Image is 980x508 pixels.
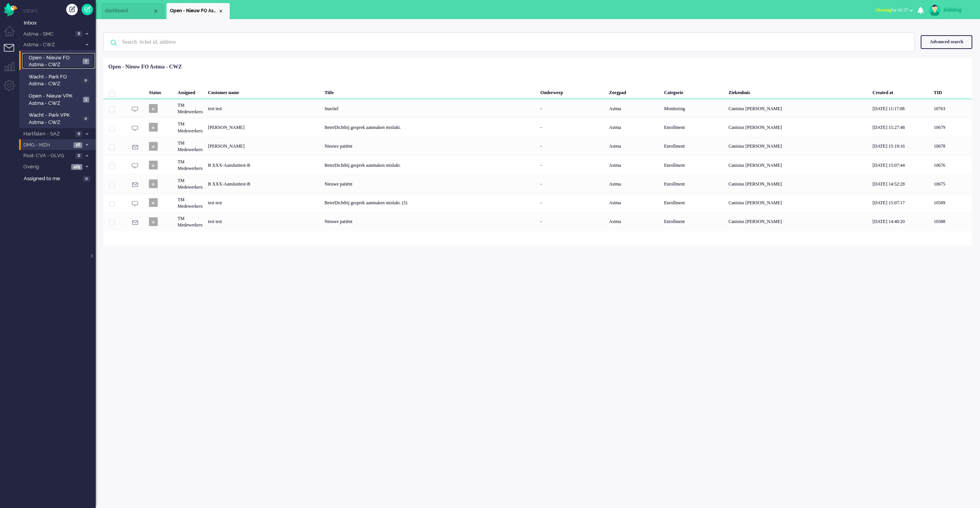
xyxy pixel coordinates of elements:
div: Zorgpad [606,84,661,99]
div: Nieuwe patiënt [322,174,538,193]
div: 10679 [103,118,972,137]
a: Omnidesk [4,5,17,11]
span: Hartfalen - SAZ [22,130,73,138]
div: 10678 [931,137,972,156]
div: [PERSON_NAME] [205,137,322,156]
div: Astma [606,174,661,193]
button: Afwezigfor 02:37 [871,5,918,16]
span: Astma - CWZ [22,41,82,49]
div: Astma [606,212,661,231]
img: ic_chat_grey.svg [132,200,138,207]
div: - [538,156,607,174]
span: Overig [22,163,69,171]
div: B XXX-Aansluittest-B [205,174,322,193]
div: test test [205,194,322,212]
span: 1 [83,97,89,103]
div: BeterDichtbij gesprek aanmaken mislukt. [322,156,538,174]
div: Canisius [PERSON_NAME] [726,212,870,231]
span: Open - Nieuw VPK Astma - CWZ [29,93,81,107]
div: jhidding [944,6,972,14]
div: Categorie [661,84,726,99]
li: View [167,3,230,19]
div: Enrollment [661,137,726,156]
div: Advanced search [921,35,972,49]
span: Afwezig [875,7,891,13]
div: Enrollment [661,174,726,193]
div: Astma [606,118,661,137]
span: dashboard [105,8,153,14]
li: Admin menu [4,80,21,97]
div: [PERSON_NAME] [205,118,322,137]
span: Open - Nieuw FO Astma - CWZ [29,54,81,68]
div: 10676 [931,156,972,174]
div: 10588 [931,212,972,231]
div: 10678 [103,137,972,156]
div: [DATE] 15:07:44 [870,156,931,174]
a: Quick Ticket [82,4,93,15]
div: TM Medewerkers [175,212,205,231]
span: o [149,123,158,132]
div: 10763 [103,99,972,118]
span: 16 [73,142,82,148]
div: Onderwerp [538,84,607,99]
div: Ziekenhuis [726,84,870,99]
img: ic_chat_grey.svg [132,125,138,132]
div: Enrollment [661,156,726,174]
span: 0 [75,131,82,137]
div: Create ticket [66,4,78,15]
div: - [538,118,607,137]
span: o [149,161,158,169]
span: Assigned to me [24,175,81,182]
span: DMG - MZH [22,142,71,149]
div: 10588 [103,212,972,231]
img: avatar [929,5,941,16]
div: 10675 [931,174,972,193]
span: 7 [83,59,89,64]
span: Inbox [24,20,96,27]
span: Astma - SMC [22,31,73,38]
img: ic_e-mail_grey.svg [132,181,138,188]
div: Title [322,84,538,99]
div: test test [205,212,322,231]
div: 10679 [931,118,972,137]
div: Nieuwe patiënt [322,212,538,231]
div: 10763 [931,99,972,118]
span: 0 [82,116,89,122]
div: Astma [606,194,661,212]
div: Monitoring [661,99,726,118]
div: Created at [870,84,931,99]
div: [DATE] 11:17:08 [870,99,931,118]
div: Close tab [153,8,159,14]
img: ic_chat_grey.svg [132,106,138,112]
img: ic-search-icon.svg [104,33,124,53]
div: 10589 [103,194,972,212]
div: Open - Nieuw FO Astma - CWZ [108,63,182,71]
a: jhidding [928,5,972,16]
div: [DATE] 15:19:16 [870,137,931,156]
a: Assigned to me 0 [22,174,96,182]
div: Close tab [218,8,224,14]
li: Dashboard [101,3,165,19]
a: Wacht - Park FO Astma - CWZ 0 [22,72,95,88]
div: B XXX-Aansluittest-B [205,156,322,174]
div: test test [205,99,322,118]
div: Customer name [205,84,322,99]
span: o [149,198,158,207]
span: for 02:37 [875,7,908,13]
span: 0 [83,176,90,182]
a: Wacht - Park VPK Astma - CWZ 0 [22,111,95,126]
div: - [538,137,607,156]
div: [DATE] 14:40:20 [870,212,931,231]
li: Tickets menu [4,44,21,61]
span: 0 [75,153,82,159]
li: Afwezigfor 02:37 [871,2,918,19]
span: 429 [71,164,82,170]
div: Assigned [175,84,205,99]
div: - [538,99,607,118]
div: BeterDichtbij gesprek aanmaken mislukt. [322,118,538,137]
div: BeterDichtbij gesprek aanmaken mislukt. (5) [322,194,538,212]
div: [DATE] 14:52:28 [870,174,931,193]
div: TM Medewerkers [175,137,205,156]
span: Open - Nieuw FO Astma - CWZ [170,8,218,14]
li: Dashboard menu [4,26,21,43]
